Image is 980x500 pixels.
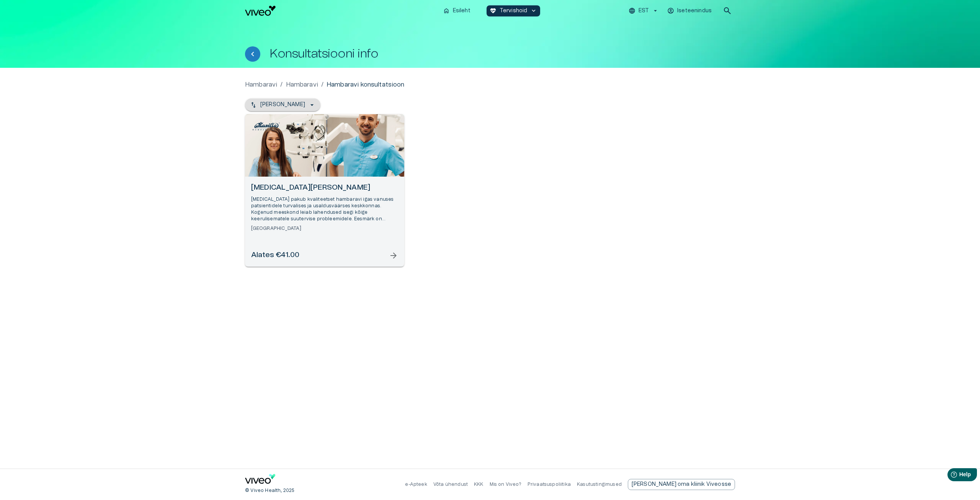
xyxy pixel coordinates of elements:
button: [PERSON_NAME] [245,98,320,111]
p: [MEDICAL_DATA] pakub kvaliteetset hambaravi igas vanuses patsientidele turvalises ja usaldusväärs... [251,196,398,223]
span: home [443,7,450,14]
a: e-Apteek [405,482,427,487]
a: Hambaravi [286,80,318,89]
a: Open selected supplier available booking dates [245,114,404,267]
a: Hambaravi [245,80,277,89]
h1: Konsultatsiooni info [269,47,378,61]
p: EST [639,7,649,15]
span: keyboard_arrow_down [530,7,537,14]
p: Iseteenindus [677,7,712,15]
p: Võta ühendust [433,481,468,488]
span: arrow_forward [389,251,398,260]
a: Privaatsuspoliitika [528,482,571,487]
button: open search modal [720,3,735,18]
p: Esileht [453,7,470,15]
button: Tagasi [245,46,260,62]
p: Hambaravi konsultatsioon [327,80,405,89]
div: [PERSON_NAME] oma kliinik Viveosse [628,479,735,490]
p: Tervishoid [500,7,528,15]
p: [PERSON_NAME] [260,101,305,109]
span: search [723,6,732,15]
p: Mis on Viveo? [490,481,521,488]
a: Navigate to home page [245,474,276,487]
span: ecg_heart [490,7,497,14]
h6: Alates €41.00 [251,250,299,261]
a: Kasutustingimused [577,482,622,487]
p: © Viveo Health, 2025 [245,487,294,494]
button: Iseteenindus [666,5,714,16]
iframe: Help widget launcher [920,465,980,487]
button: homeEsileht [440,5,474,16]
img: Viveo logo [245,6,276,16]
a: Navigate to homepage [245,6,437,16]
h6: [MEDICAL_DATA][PERSON_NAME] [251,183,398,193]
p: [PERSON_NAME] oma kliinik Viveosse [632,480,731,489]
h6: [GEOGRAPHIC_DATA] [251,225,398,232]
a: Send email to partnership request to viveo [628,479,735,490]
button: ecg_heartTervishoidkeyboard_arrow_down [487,5,541,16]
button: EST [627,5,660,16]
p: / [280,80,283,89]
p: / [321,80,323,89]
a: KKK [474,482,483,487]
img: Maxilla Hambakliinik logo [251,120,281,132]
